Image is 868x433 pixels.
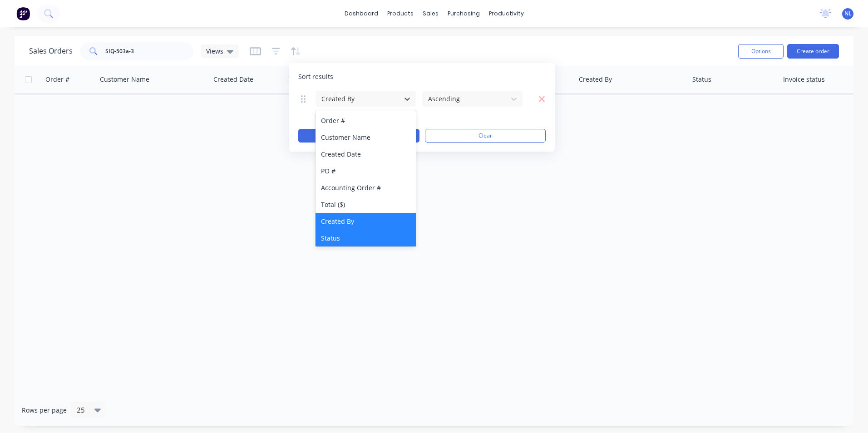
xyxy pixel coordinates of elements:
[316,179,416,196] div: Accounting Order #
[22,406,67,415] span: Rows per page
[340,7,383,20] a: dashboard
[100,75,149,84] div: Customer Name
[16,7,30,20] img: Factory
[316,146,416,162] div: Created Date
[316,196,416,213] div: Total ($)
[579,75,612,84] div: Created By
[692,75,711,84] div: Status
[316,213,416,230] div: Created By
[298,72,333,81] span: Sort results
[738,44,784,59] button: Options
[45,75,69,84] div: Order #
[484,7,528,20] div: productivity
[418,7,443,20] div: sales
[787,44,839,59] button: Create order
[844,10,852,18] span: NL
[288,75,303,84] div: PO #
[383,7,418,20] div: products
[105,42,194,60] input: Search...
[29,47,73,55] h1: Sales Orders
[298,129,419,143] button: Apply
[206,46,223,56] span: Views
[316,230,416,246] div: Status
[316,112,416,129] div: Order #
[315,113,416,120] button: add
[425,129,546,143] button: Clear
[316,162,416,179] div: PO #
[316,129,416,146] div: Customer Name
[213,75,253,84] div: Created Date
[783,75,825,84] div: Invoice status
[443,7,484,20] div: purchasing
